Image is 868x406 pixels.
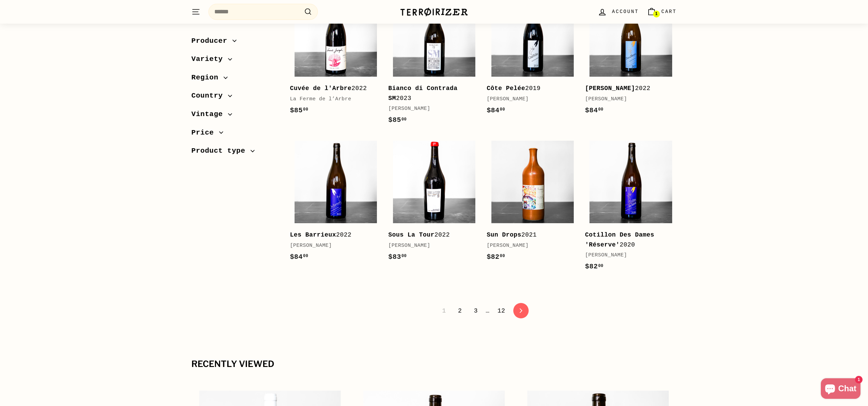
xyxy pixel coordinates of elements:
[655,12,657,16] span: 1
[303,254,308,258] sup: 00
[191,145,250,157] span: Product type
[487,136,578,269] a: Sun Drops2021[PERSON_NAME]
[388,85,458,102] b: Bianco di Contrada SM
[191,107,279,125] button: Vintage
[585,106,603,114] span: $84
[402,117,407,122] sup: 00
[585,263,603,270] span: $82
[388,84,473,103] div: 2023
[290,231,336,238] b: Les Barrieux
[487,242,571,250] div: [PERSON_NAME]
[191,144,279,162] button: Product type
[643,2,681,22] a: Cart
[191,34,279,52] button: Producer
[487,95,571,103] div: [PERSON_NAME]
[388,231,434,238] b: Sous La Tour
[191,35,232,47] span: Producer
[585,251,670,259] div: [PERSON_NAME]
[191,359,677,369] div: Recently viewed
[585,85,635,92] b: [PERSON_NAME]
[290,136,381,269] a: Les Barrieux2022[PERSON_NAME]
[290,253,308,261] span: $84
[388,116,407,124] span: $85
[191,52,279,71] button: Variety
[500,254,505,258] sup: 00
[191,70,279,89] button: Region
[500,107,505,112] sup: 00
[585,231,654,248] b: Cotillon Des Dames 'Réserve'
[598,107,603,112] sup: 00
[290,95,375,103] div: La Ferme de l’Arbre
[470,305,482,317] a: 3
[585,230,670,250] div: 2020
[191,109,228,120] span: Vintage
[612,8,639,15] span: Account
[598,264,603,268] sup: 00
[438,305,450,317] span: 1
[487,106,505,114] span: $84
[486,308,489,314] span: …
[454,305,466,317] a: 2
[585,84,670,93] div: 2022
[585,136,677,279] a: Cotillon Des Dames 'Réserve'2020[PERSON_NAME]
[290,84,375,93] div: 2022
[402,254,407,258] sup: 00
[191,89,279,107] button: Country
[661,8,677,15] span: Cart
[388,136,480,269] a: Sous La Tour2022[PERSON_NAME]
[585,95,670,103] div: [PERSON_NAME]
[388,242,473,250] div: [PERSON_NAME]
[191,125,279,144] button: Price
[290,242,375,250] div: [PERSON_NAME]
[388,230,473,240] div: 2022
[487,84,571,93] div: 2019
[290,85,351,92] b: Cuvée de l'Arbre
[487,85,525,92] b: Côte Pelée
[819,378,863,401] inbox-online-store-chat: Shopify online store chat
[191,54,228,65] span: Variety
[487,230,571,240] div: 2021
[303,107,308,112] sup: 00
[388,105,473,113] div: [PERSON_NAME]
[191,72,223,84] span: Region
[191,127,219,139] span: Price
[493,305,510,317] a: 12
[487,231,521,238] b: Sun Drops
[594,2,643,22] a: Account
[191,90,228,102] span: Country
[487,253,505,261] span: $82
[290,230,375,240] div: 2022
[290,106,308,114] span: $85
[388,253,407,261] span: $83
